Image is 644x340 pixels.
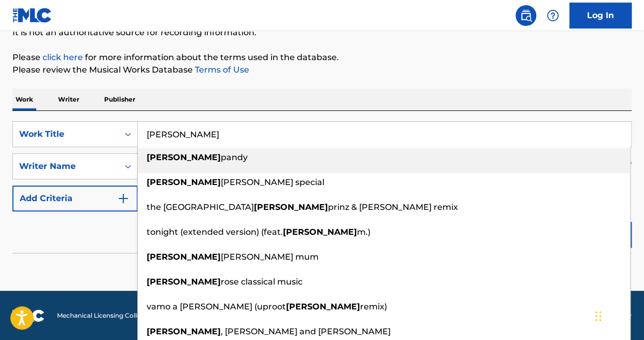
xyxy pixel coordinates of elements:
[221,152,248,162] span: pandy
[147,327,221,336] strong: [PERSON_NAME]
[286,302,360,311] strong: [PERSON_NAME]
[147,302,286,311] span: vamo a [PERSON_NAME] (uproot
[254,202,328,212] strong: [PERSON_NAME]
[12,89,36,110] p: Work
[147,202,254,212] span: the [GEOGRAPHIC_DATA]
[516,5,536,26] a: Public Search
[12,8,52,23] img: MLC Logo
[19,160,112,173] div: Writer Name
[221,277,303,287] span: rose classical music
[328,202,458,212] span: prinz & [PERSON_NAME] remix
[592,290,644,340] iframe: Chat Widget
[42,52,83,62] a: click here
[12,121,632,253] form: Search Form
[221,327,391,336] span: , [PERSON_NAME] and [PERSON_NAME]
[221,177,324,187] span: [PERSON_NAME] special
[147,152,221,162] strong: [PERSON_NAME]
[12,309,45,322] img: logo
[520,9,532,22] img: search
[101,89,138,110] p: Publisher
[357,227,370,237] span: m.)
[221,252,319,262] span: [PERSON_NAME] mum
[57,311,177,320] span: Mechanical Licensing Collective © 2025
[12,26,632,39] p: It is not an authoritative source for recording information.
[12,64,632,76] p: Please review the Musical Works Database
[12,51,632,64] p: Please for more information about the terms used in the database.
[595,301,602,332] div: Drag
[360,302,387,311] span: remix)
[283,227,357,237] strong: [PERSON_NAME]
[147,227,283,237] span: tonight (extended version) (feat.
[147,277,221,287] strong: [PERSON_NAME]
[542,5,563,26] div: Help
[193,65,249,75] a: Terms of Use
[19,128,112,140] div: Work Title
[55,89,82,110] p: Writer
[547,9,559,22] img: help
[147,177,221,187] strong: [PERSON_NAME]
[12,186,138,211] button: Add Criteria
[569,3,632,29] a: Log In
[147,252,221,262] strong: [PERSON_NAME]
[117,192,130,205] img: 9d2ae6d4665cec9f34b9.svg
